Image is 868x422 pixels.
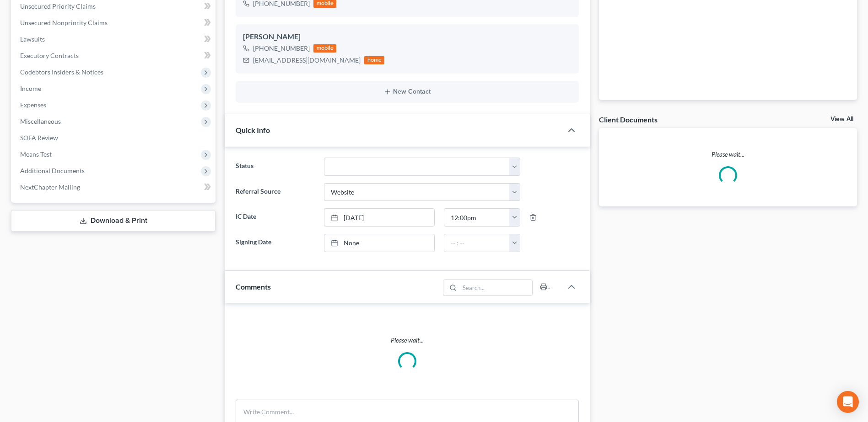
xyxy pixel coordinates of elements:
div: home [364,56,384,64]
div: [EMAIL_ADDRESS][DOMAIN_NAME] [253,56,361,65]
div: [PHONE_NUMBER] [253,44,310,53]
span: Unsecured Priority Claims [20,2,96,10]
span: Means Test [20,150,52,158]
a: Lawsuits [13,31,216,47]
div: Open Intercom Messenger [837,391,859,413]
a: View All [830,116,853,122]
span: Additional Documents [20,167,85,174]
input: -- : -- [444,234,510,252]
a: NextChapter Mailing [13,179,216,195]
button: New Contact [243,88,571,95]
a: None [324,234,434,252]
label: Signing Date [231,234,319,252]
span: Comments [236,282,271,291]
a: Executory Contracts [13,47,216,64]
span: Lawsuits [20,35,45,43]
span: Expenses [20,101,46,109]
a: SOFA Review [13,130,216,146]
span: Miscellaneous [20,117,61,125]
a: Download & Print [11,210,216,232]
div: mobile [313,44,336,53]
span: Executory Contracts [20,52,79,59]
div: Client Documents [599,115,658,124]
span: NextChapter Mailing [20,183,80,191]
span: Quick Info [236,126,270,134]
label: Status [231,158,319,176]
input: Search... [459,280,532,295]
label: Referral Source [231,183,319,201]
p: Please wait... [236,336,579,345]
div: [PERSON_NAME] [243,32,571,42]
span: SOFA Review [20,134,58,142]
a: [DATE] [324,209,434,226]
label: IC Date [231,208,319,227]
input: -- : -- [444,209,510,226]
span: Unsecured Nonpriority Claims [20,19,108,26]
span: Income [20,84,41,92]
span: Codebtors Insiders & Notices [20,68,103,76]
p: Please wait... [599,150,857,159]
a: Unsecured Nonpriority Claims [13,15,216,31]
